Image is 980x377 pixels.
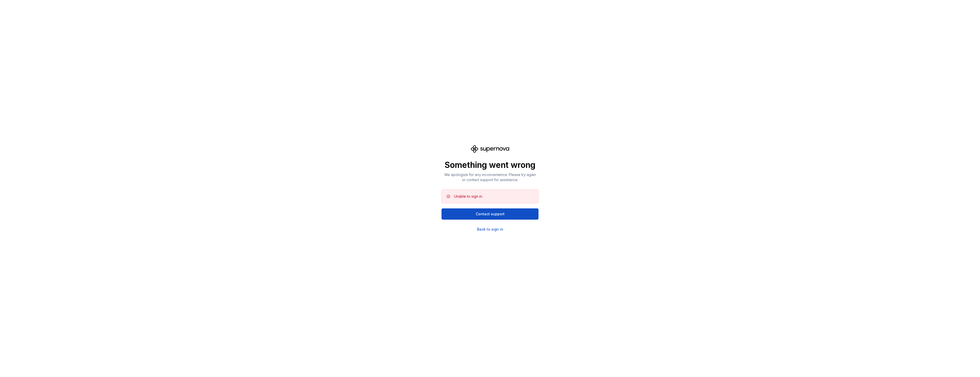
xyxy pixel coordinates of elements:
[442,160,538,170] p: Something went wrong
[442,172,538,182] p: We apologize for any inconvenience. Please try again or contact support for assistance.
[477,227,503,232] a: Back to sign in
[442,208,538,220] button: Contact support
[476,211,505,217] span: Contact support
[454,194,483,199] div: Unable to sign in.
